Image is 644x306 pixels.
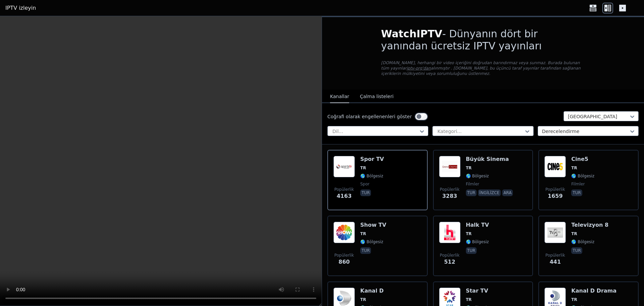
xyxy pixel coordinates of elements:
font: tur [467,190,475,195]
font: tur [573,190,581,195]
a: IPTV izleyin [5,4,36,12]
font: Halk TV [466,222,489,228]
font: TR [571,166,577,170]
font: Televizyon 8 [571,222,608,228]
font: 4163 [337,193,352,199]
font: Popülerlik [545,253,565,258]
font: tur [362,248,370,253]
font: tur [362,190,370,195]
font: TR [360,166,366,170]
font: Show TV [360,222,386,228]
font: 🌎 Bölgesiz [466,239,489,244]
button: Çalma listeleri [360,90,393,103]
font: Kanal D Drama [571,288,616,294]
font: Star TV [466,288,488,294]
a: iptv-org'dan [407,66,431,71]
font: 3283 [442,193,457,199]
font: Büyük Sinema [466,156,509,162]
font: TR [466,231,472,236]
font: Popülerlik [334,253,354,258]
font: Coğrafi olarak engellenenleri göster [327,114,412,119]
img: Büyük Sinema [439,156,461,177]
font: Popülerlik [440,253,460,258]
font: TR [360,297,366,302]
font: [DOMAIN_NAME], herhangi bir video içeriğini doğrudan barındırmaz veya sunmaz. Burada bulunan tüm ... [381,60,580,71]
font: 860 [338,259,350,265]
font: TR [466,297,472,302]
img: Show TV [333,222,355,243]
font: 🌎 Bölgesiz [571,239,594,244]
font: Kanallar [330,94,349,99]
button: Kanallar [330,90,349,103]
img: Televizyon 8 [544,222,566,243]
font: Çalma listeleri [360,94,393,99]
font: IPTV izleyin [5,5,36,11]
img: Cine5 [544,156,566,177]
font: filmler [571,182,585,186]
font: Cine5 [571,156,588,162]
font: 🌎 Bölgesiz [360,239,383,244]
font: Popülerlik [440,187,460,192]
font: TR [571,231,577,236]
font: 🌎 Bölgesiz [571,174,594,178]
font: 1659 [548,193,563,199]
font: tur [573,248,581,253]
font: 🌎 Bölgesiz [466,174,489,178]
font: TR [466,166,472,170]
font: ara [503,190,512,195]
font: Kanal D [360,288,384,294]
font: spor [360,182,370,186]
font: 🌎 Bölgesiz [360,174,383,178]
font: filmler [466,182,479,186]
font: 512 [444,259,455,265]
img: Halk TV [439,222,461,243]
font: alınmıştır . [DOMAIN_NAME], bu üçüncü taraf yayınlar tarafından sağlanan içeriklerin mülkiyetini ... [381,66,581,76]
font: 441 [550,259,561,265]
img: Spor TV [333,156,355,177]
font: Popülerlik [545,187,565,192]
font: Spor TV [360,156,384,162]
font: TR [571,297,577,302]
font: - Dünyanın dört bir yanından ücretsiz IPTV yayınları [381,28,542,52]
font: WatchIPTV [381,28,442,40]
font: ingilizce [479,190,499,195]
font: TR [360,231,366,236]
font: tur [467,248,475,253]
font: Popülerlik [334,187,354,192]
